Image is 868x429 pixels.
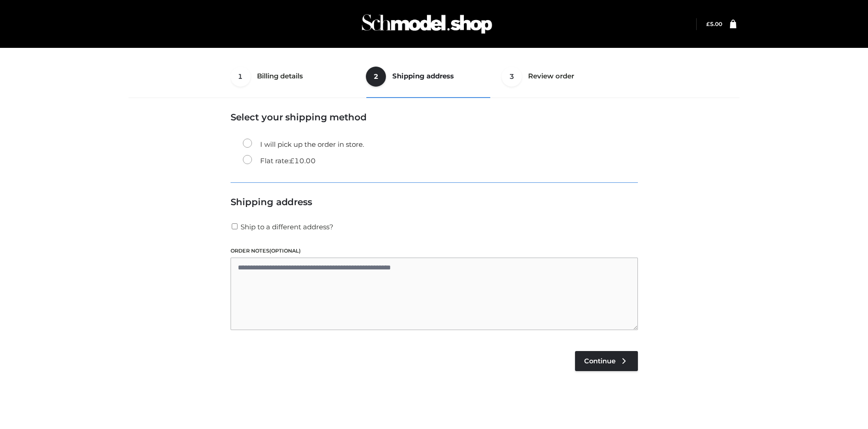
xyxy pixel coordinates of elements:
[243,139,364,150] label: I will pick up the order in store.
[584,357,616,365] span: Continue
[231,247,638,255] label: Order notes
[706,21,710,27] span: £
[241,222,334,231] span: Ship to a different address?
[243,155,316,167] label: Flat rate:
[290,156,294,165] span: £
[359,6,495,42] img: Schmodel Admin 964
[231,223,239,229] input: Ship to a different address?
[290,156,316,165] bdi: 10.00
[575,351,638,371] a: Continue
[231,112,638,123] h3: Select your shipping method
[231,196,638,207] h3: Shipping address
[269,248,301,254] span: (optional)
[706,21,722,27] bdi: 5.00
[706,21,722,27] a: £5.00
